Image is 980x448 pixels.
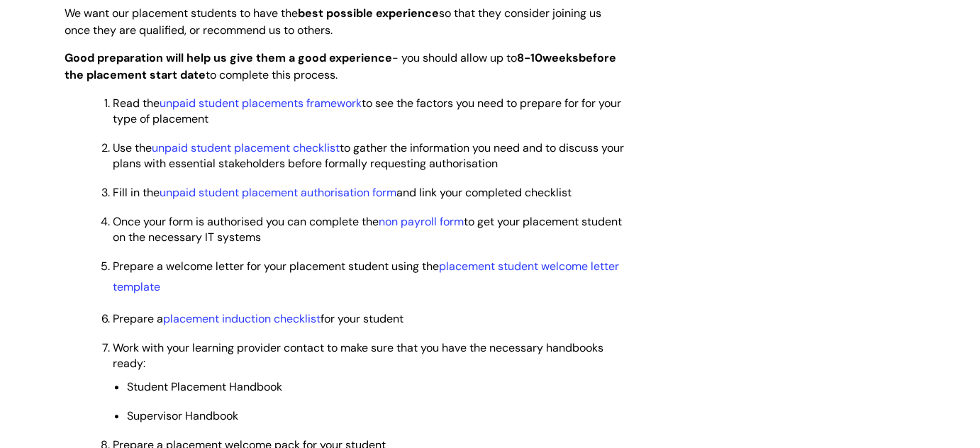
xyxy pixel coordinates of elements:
span: and link your completed checklist [160,185,572,200]
a: non payroll form [379,214,464,229]
span: - you should allow up to [65,50,542,65]
strong: best possible experience [298,6,439,21]
span: We want our placement students to have the so that they consider joining us once they are qualifi... [65,6,601,38]
span: Prepare a for your student [113,311,403,326]
span: Read the to see the factors you need to prepare for for your type of placement [113,96,621,126]
a: placement student welcome letter template [113,259,619,294]
span: Supervisor Handbook [127,408,238,423]
a: placement induction checklist [163,311,321,326]
span: Student Placement Handbook [127,379,282,394]
a: unpaid student placements framework [160,96,362,111]
a: unpaid student placement checklist [152,140,340,155]
strong: weeks [542,50,579,65]
strong: Good preparation will help us give them a good experience [65,50,392,65]
span: Prepare a welcome letter for your placement student using the [113,259,619,294]
span: Use the to gather the information you need and to discuss your plans with essential stakeholders ... [113,140,624,171]
a: unpaid student placement authorisation form [160,185,396,200]
strong: 8-10 [517,50,542,65]
span: Once your form is authorised you can complete the to get your placement student on the necessary ... [113,214,622,245]
span: Work with your learning provider contact to make sure that you have the necessary handbooks ready: [113,340,603,371]
span: Fill in the [113,185,572,200]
